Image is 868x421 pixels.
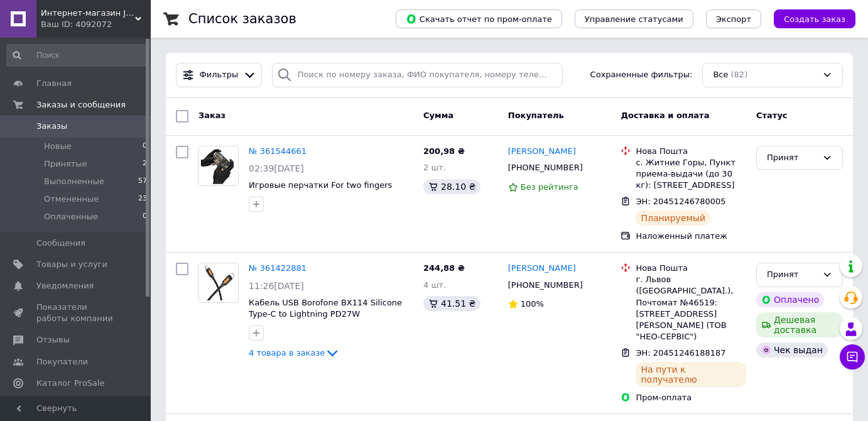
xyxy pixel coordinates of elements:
[636,362,746,387] div: На пути к получателю
[198,263,239,303] a: Фото товару
[756,111,788,120] span: Статус
[249,348,325,358] span: 4 товара в заказе
[36,78,72,89] span: Главная
[249,281,304,291] span: 11:26[DATE]
[840,344,865,369] button: Чат с покупателем
[406,13,552,25] span: Скачать отчет по пром-оплате
[756,292,824,307] div: Оплачено
[44,158,87,170] span: Принятые
[636,197,725,206] span: ЭН: 20451246780005
[636,263,746,274] div: Нова Пошта
[36,259,107,270] span: Товары и услуги
[249,180,392,190] a: Игровые перчатки For two fingers
[36,356,88,368] span: Покупатели
[41,19,151,30] div: Ваш ID: 4092072
[636,392,746,403] div: Пром-оплата
[767,151,817,165] div: Принят
[143,211,147,222] span: 0
[706,9,761,28] button: Экспорт
[199,146,238,185] img: Фото товару
[200,69,239,81] span: Фильтры
[761,14,855,23] a: Создать заказ
[575,9,693,28] button: Управление статусами
[143,158,147,170] span: 2
[249,298,402,319] a: Кабель USB Borofone BX114 Silicone Type-C to Lightning PD27W
[774,9,855,28] button: Создать заказ
[784,14,845,24] span: Создать заказ
[36,334,70,346] span: Отзывы
[143,141,147,152] span: 0
[636,274,746,342] div: г. Львов ([GEOGRAPHIC_DATA].), Почтомат №46519: [STREET_ADDRESS][PERSON_NAME] (ТОВ "НЕО-СЕРВІС")
[36,99,126,111] span: Заказы и сообщения
[36,302,116,324] span: Показатели работы компании
[249,348,340,358] a: 4 товара в заказе
[636,157,746,192] div: с. Житние Горы, Пункт приема-выдачи (до 30 кг): [STREET_ADDRESS]
[508,111,564,120] span: Покупатель
[521,182,578,192] span: Без рейтинга
[756,342,828,358] div: Чек выдан
[731,70,748,79] span: (82)
[272,63,563,87] input: Поиск по номеру заказа, ФИО покупателя, номеру телефона, Email, номеру накладной
[138,176,147,187] span: 57
[506,277,585,293] div: [PHONE_NUMBER]
[585,14,683,24] span: Управление статусами
[636,231,746,242] div: Наложенный платеж
[44,141,72,152] span: Новые
[636,146,746,157] div: Нова Пошта
[188,11,296,26] h1: Список заказов
[44,211,98,222] span: Оплаченные
[423,280,446,290] span: 4 шт.
[396,9,562,28] button: Скачать отчет по пром-оплате
[521,299,544,309] span: 100%
[508,146,576,158] a: [PERSON_NAME]
[36,121,67,132] span: Заказы
[590,69,693,81] span: Сохраненные фильтры:
[199,263,238,302] img: Фото товару
[198,146,239,186] a: Фото товару
[249,163,304,173] span: 02:39[DATE]
[423,111,453,120] span: Сумма
[44,194,99,205] span: Отмененные
[36,378,104,389] span: Каталог ProSale
[36,238,85,249] span: Сообщения
[138,194,147,205] span: 23
[198,111,225,120] span: Заказ
[6,44,148,67] input: Поиск
[506,160,585,176] div: [PHONE_NUMBER]
[508,263,576,275] a: [PERSON_NAME]
[44,176,104,187] span: Выполненные
[636,210,710,226] div: Планируемый
[756,312,843,337] div: Дешевая доставка
[767,268,817,282] div: Принят
[423,146,465,156] span: 200,98 ₴
[36,280,94,292] span: Уведомления
[713,69,728,81] span: Все
[423,263,465,273] span: 244,88 ₴
[423,163,446,172] span: 2 шт.
[621,111,709,120] span: Доставка и оплата
[423,179,480,194] div: 28.10 ₴
[716,14,751,24] span: Экспорт
[249,263,307,273] a: № 361422881
[423,296,480,311] div: 41.51 ₴
[41,8,135,19] span: Интернет-магазин JokerShop
[636,348,725,358] span: ЭН: 20451246188187
[249,146,307,156] a: № 361544661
